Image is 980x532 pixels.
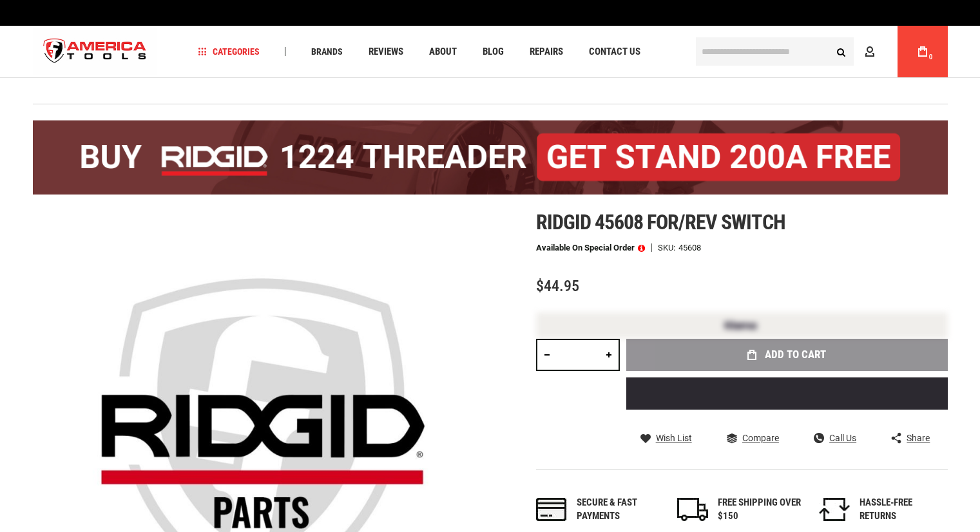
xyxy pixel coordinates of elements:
span: Brands [311,47,343,56]
a: Compare [727,432,779,444]
img: returns [819,498,850,521]
a: Contact Us [583,43,646,61]
span: Wish List [656,433,692,442]
div: 45608 [678,243,701,252]
img: BOGO: Buy the RIDGID® 1224 Threader (26092), get the 92467 200A Stand FREE! [33,120,948,195]
span: Share [907,433,930,442]
strong: SKU [658,243,678,252]
div: Secure & fast payments [577,496,660,524]
img: America Tools [33,28,158,76]
p: Available on Special Order [536,243,645,252]
span: Call Us [829,433,856,442]
span: $44.95 [536,277,579,295]
span: Blog [483,47,504,57]
span: Repairs [530,47,563,57]
button: Search [829,39,854,64]
a: About [423,43,463,61]
a: Call Us [814,432,856,444]
span: Categories [198,47,260,56]
a: Blog [477,43,510,61]
img: shipping [677,498,708,521]
div: FREE SHIPPING OVER $150 [718,496,802,524]
a: Reviews [363,43,409,61]
img: payments [536,498,567,521]
span: Ridgid 45608 for/rev switch [536,210,785,234]
span: About [429,47,457,57]
a: Wish List [640,432,692,444]
a: 0 [910,26,935,77]
a: store logo [33,28,158,76]
span: 0 [929,53,933,61]
span: Compare [742,433,779,442]
a: Repairs [524,43,569,61]
span: Contact Us [589,47,640,57]
a: Categories [192,43,265,61]
a: Brands [305,43,349,61]
div: HASSLE-FREE RETURNS [860,496,943,524]
span: Reviews [369,47,403,57]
